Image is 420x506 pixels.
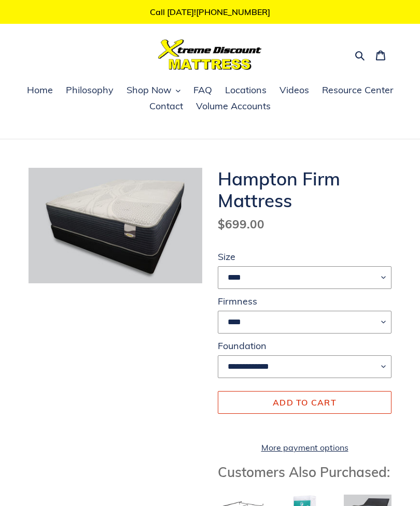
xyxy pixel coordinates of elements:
[218,441,391,454] a: More payment options
[218,391,391,414] button: Add to cart
[225,84,267,96] span: Locations
[29,168,202,283] img: Hampton Firm Mattress
[218,464,391,480] h3: Customers Also Purchased:
[218,168,391,211] h1: Hampton Firm Mattress
[196,7,270,17] a: [PHONE_NUMBER]
[274,83,314,98] a: Videos
[218,216,264,232] span: $699.00
[121,83,186,98] button: Shop Now
[191,99,276,114] a: Volume Accounts
[144,99,188,114] a: Contact
[193,84,212,96] span: FAQ
[127,84,172,96] span: Shop Now
[220,83,272,98] a: Locations
[279,84,309,96] span: Videos
[218,250,391,264] label: Size
[218,339,391,353] label: Foundation
[218,294,391,308] label: Firmness
[273,397,337,408] span: Add to cart
[158,39,262,70] img: Xtreme Discount Mattress
[22,83,58,98] a: Home
[61,83,119,98] a: Philosophy
[27,84,53,96] span: Home
[317,83,399,98] a: Resource Center
[66,84,114,96] span: Philosophy
[196,100,271,112] span: Volume Accounts
[149,100,183,112] span: Contact
[188,83,217,98] a: FAQ
[322,84,394,96] span: Resource Center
